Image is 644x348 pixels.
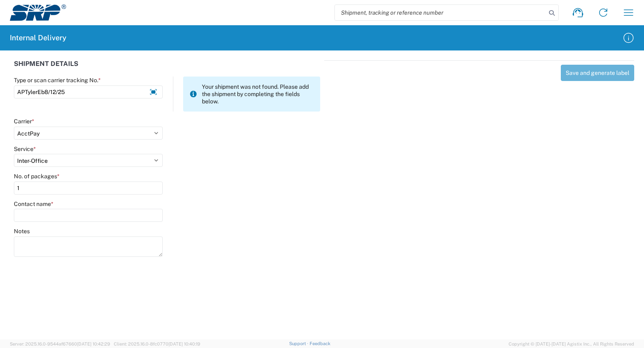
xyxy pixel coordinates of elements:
[310,341,330,346] a: Feedback
[14,60,320,77] div: SHIPMENT DETAILS
[77,341,110,346] span: [DATE] 10:42:29
[335,5,546,20] input: Shipment, tracking or reference number
[202,83,314,105] span: Your shipment was not found. Please add the shipment by completing the fields below.
[114,341,200,346] span: Client: 2025.16.0-8fc0770
[10,33,66,43] h2: Internal Delivery
[10,341,110,346] span: Server: 2025.16.0-9544af67660
[509,340,634,348] span: Copyright © [DATE]-[DATE] Agistix Inc., All Rights Reserved
[14,77,101,84] label: Type or scan carrier tracking No.
[14,145,36,153] label: Service
[10,4,66,21] img: srp
[14,200,53,208] label: Contact name
[289,341,310,346] a: Support
[14,118,34,125] label: Carrier
[14,228,30,235] label: Notes
[168,341,200,346] span: [DATE] 10:40:19
[14,173,60,180] label: No. of packages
